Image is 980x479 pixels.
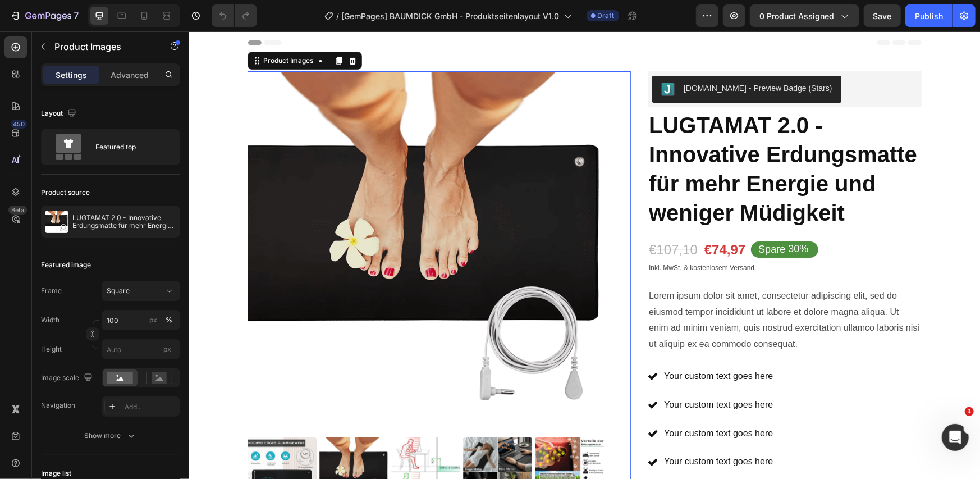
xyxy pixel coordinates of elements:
div: Featured image [41,260,91,270]
div: px [149,315,157,325]
div: Your custom text goes here [473,364,585,384]
div: €107,10 [459,208,510,228]
button: 0 product assigned [750,4,859,27]
span: 0 product assigned [759,10,834,22]
div: Add... [125,402,177,412]
div: % [166,315,172,325]
span: Draft [598,11,615,21]
div: Image list [41,468,71,478]
label: Frame [41,286,62,296]
div: Layout [41,106,79,121]
iframe: Intercom live chat [942,424,969,451]
div: Featured top [95,134,164,160]
div: Publish [915,10,943,22]
p: Inkl. MwSt. & kostenlosem Versand. [460,231,731,243]
div: Beta [8,206,27,215]
button: Judge.me - Preview Badge (Stars) [463,44,652,71]
span: px [163,345,171,353]
img: Judgeme.png [472,51,486,65]
div: €74,97 [514,208,557,228]
button: Save [864,4,901,27]
button: % [146,313,160,327]
p: Settings [56,69,87,81]
button: px [162,313,176,327]
p: Advanced [111,69,149,81]
span: Save [873,11,892,21]
p: Product Images [54,40,150,53]
span: 1 [965,407,974,416]
div: Navigation [41,400,75,410]
span: / [337,10,340,22]
div: Image scale [41,371,95,386]
label: Width [41,315,59,325]
input: px% [102,310,180,330]
div: 30% [598,210,620,225]
div: Undo/Redo [212,4,257,27]
div: [DOMAIN_NAME] - Preview Badge (Stars) [494,51,643,63]
iframe: To enrich screen reader interactions, please activate Accessibility in Grammarly extension settings [189,31,980,479]
div: Your custom text goes here [473,335,585,355]
button: 7 [4,4,84,27]
button: Publish [905,4,952,27]
div: Product source [41,188,90,198]
label: Height [41,344,62,354]
div: Spare [567,210,598,226]
div: Your custom text goes here [473,393,585,412]
p: LUGTAMAT 2.0 - Innovative Erdungsmatte für mehr Energie und weniger Müdigkeit [72,214,176,230]
div: Show more [85,430,137,441]
div: Lorem ipsum dolor sit amet, consectetur adipiscing elit, sed do eiusmod tempor incididunt ut labo... [459,256,732,322]
input: px [102,339,180,359]
div: Your custom text goes here [473,421,585,440]
p: 7 [74,9,79,22]
h1: LUGTAMAT 2.0 - Innovative Erdungsmatte für mehr Energie und weniger Müdigkeit [459,78,732,197]
span: Square [107,286,130,296]
button: Square [102,281,180,301]
button: Show more [41,426,180,446]
div: 450 [11,120,27,129]
span: [GemPages] BAUMDICK GmbH - Produktseitenlayout V1.0 [342,10,560,22]
img: product feature img [45,211,68,233]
